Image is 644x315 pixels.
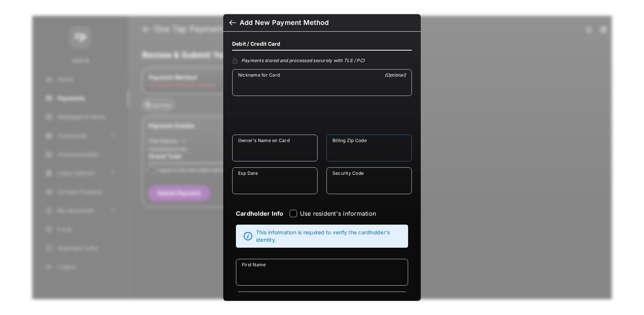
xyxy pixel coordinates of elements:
div: Add New Payment Method [240,19,329,27]
h4: Debit / Credit Card [232,41,281,47]
label: Use resident's information [300,210,376,217]
div: Payments stored and processed securely with TLS / PCI [232,57,412,63]
strong: Cardholder Info [236,210,284,231]
span: This information is required to verify the cardholder's identity. [256,229,404,244]
iframe: Credit card field [232,102,412,135]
